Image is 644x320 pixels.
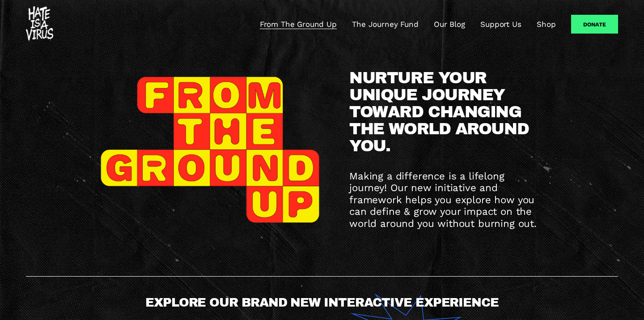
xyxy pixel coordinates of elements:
a: Donate [571,15,618,34]
a: Support Us [480,19,521,30]
span: Making a difference is a lifelong journey! Our new initiative and framework helps you explore how... [349,170,538,230]
a: The Journey Fund [352,19,418,30]
h4: EXPLORE OUR BRAND NEW INTERACTIVE EXPERIENCE [101,296,544,309]
img: #HATEISAVIRUS [26,6,53,42]
span: NURTURE YOUR UNIQUE JOURNEY TOWARD CHANGING THE WORLD AROUND YOU. [349,69,534,154]
a: Our Blog [434,19,465,30]
a: From The Ground Up [260,19,337,30]
a: Shop [537,19,555,30]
